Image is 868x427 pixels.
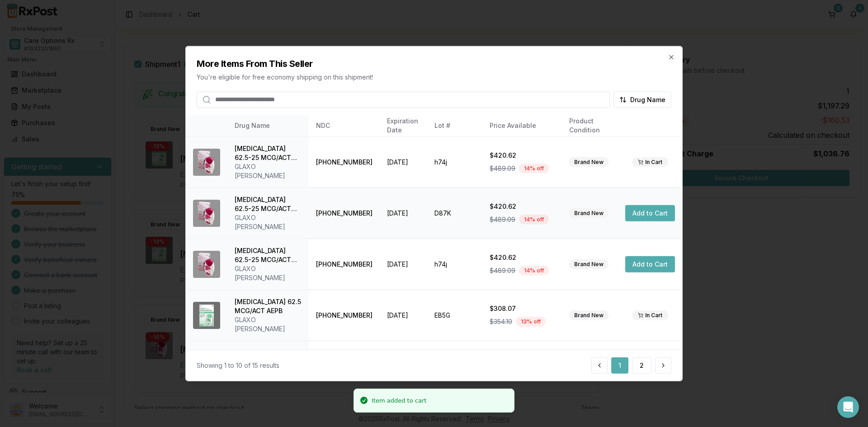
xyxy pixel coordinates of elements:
div: 13 % off [516,317,546,327]
div: [MEDICAL_DATA] 62.5 MCG/ACT AEPB [235,348,302,366]
div: Brand New [569,310,609,320]
th: Price Available [482,115,562,136]
button: 2 [632,357,651,374]
div: GLAXO [PERSON_NAME] [235,264,302,282]
div: $420.62 [490,253,555,262]
img: Anoro Ellipta 62.5-25 MCG/ACT AEPB [193,149,220,176]
td: [DATE] [380,136,427,188]
td: [DATE] [380,290,427,341]
img: Incruse Ellipta 62.5 MCG/ACT AEPB [193,302,220,329]
td: EB5G [427,290,482,341]
div: Showing 1 to 10 of 15 results [197,361,279,370]
span: $489.09 [490,215,515,224]
img: Anoro Ellipta 62.5-25 MCG/ACT AEPB [193,200,220,227]
h2: More Items From This Seller [197,57,671,70]
span: Drug Name [630,95,665,104]
td: [PHONE_NUMBER] [309,239,380,290]
div: Brand New [569,157,609,167]
td: h74j [427,136,482,188]
div: In Cart [632,157,668,167]
td: [PHONE_NUMBER] [309,136,380,188]
div: 14 % off [519,266,549,276]
td: [DATE] [380,239,427,290]
td: [PHONE_NUMBER] [309,188,380,239]
th: Drug Name [227,115,309,136]
div: 14 % off [519,215,549,225]
td: h74j [427,239,482,290]
td: D87K [427,188,482,239]
div: GLAXO [PERSON_NAME] [235,315,302,333]
div: [MEDICAL_DATA] 62.5 MCG/ACT AEPB [235,297,302,315]
div: In Cart [632,310,668,320]
td: EB5G [427,341,482,392]
div: [MEDICAL_DATA] 62.5-25 MCG/ACT AEPB [235,195,302,213]
div: GLAXO [PERSON_NAME] [235,162,302,180]
div: $308.07 [490,304,555,313]
button: Drug Name [613,91,671,108]
td: [PHONE_NUMBER] [309,341,380,392]
th: Expiration Date [380,115,427,136]
span: $354.10 [490,317,512,326]
th: Lot # [427,115,482,136]
div: GLAXO [PERSON_NAME] [235,213,302,231]
th: Product Condition [562,115,618,136]
div: 14 % off [519,164,549,174]
td: [DATE] [380,341,427,392]
div: $420.62 [490,151,555,160]
img: Anoro Ellipta 62.5-25 MCG/ACT AEPB [193,251,220,278]
span: $489.09 [490,164,515,173]
div: $420.62 [490,202,555,211]
td: [PHONE_NUMBER] [309,290,380,341]
div: [MEDICAL_DATA] 62.5-25 MCG/ACT AEPB [235,144,302,162]
div: Brand New [569,208,609,218]
button: 1 [611,357,628,374]
th: NDC [309,115,380,136]
td: [DATE] [380,188,427,239]
div: Brand New [569,259,609,269]
p: You're eligible for free economy shipping on this shipment! [197,72,671,81]
span: $489.09 [490,266,515,275]
button: Add to Cart [625,256,675,272]
div: [MEDICAL_DATA] 62.5-25 MCG/ACT AEPB [235,246,302,264]
button: Add to Cart [625,205,675,221]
